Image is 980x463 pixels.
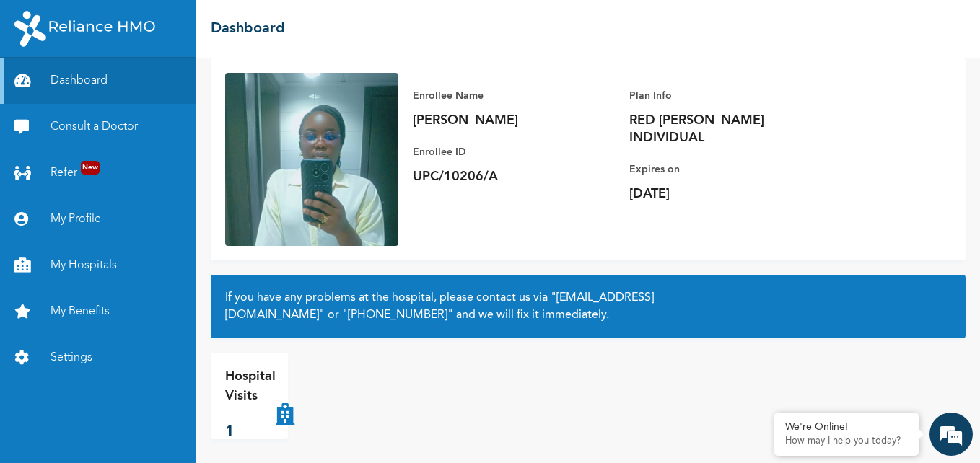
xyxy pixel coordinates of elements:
p: Hospital Visits [225,367,276,406]
p: [PERSON_NAME] [413,112,615,129]
p: How may I help you today? [785,436,908,447]
p: [DATE] [629,185,831,203]
span: We're online! [84,154,199,299]
p: RED [PERSON_NAME] INDIVIDUAL [629,112,831,146]
p: 1 [225,420,276,444]
textarea: Type your message and hit 'Enter' [7,338,275,388]
img: RelianceHMO's Logo [14,11,155,47]
h2: Dashboard [211,18,285,40]
div: Chat with us now [75,81,242,100]
div: Minimize live chat window [237,7,271,42]
p: UPC/10206/A [413,168,615,185]
div: We're Online! [785,421,908,433]
h2: If you have any problems at the hospital, please contact us via or and we will fix it immediately. [225,289,951,324]
p: Expires on [629,161,831,178]
p: Enrollee Name [413,87,615,105]
p: Plan Info [629,87,831,105]
span: Conversation [7,413,141,423]
p: Enrollee ID [413,144,615,161]
img: Enrollee [225,73,398,246]
div: FAQs [141,388,276,433]
span: New [81,161,100,175]
img: d_794563401_company_1708531726252_794563401 [27,72,58,108]
a: "[PHONE_NUMBER]" [342,309,453,321]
